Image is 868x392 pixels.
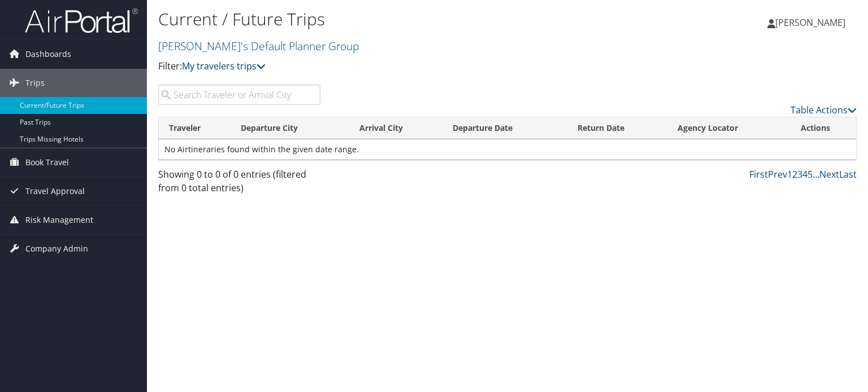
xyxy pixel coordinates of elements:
a: 5 [808,168,813,180]
th: Return Date: activate to sort column ascending [567,117,667,139]
a: 4 [802,168,808,180]
span: [PERSON_NAME] [775,16,845,29]
th: Agency Locator: activate to sort column ascending [667,117,790,139]
span: Book Travel [25,148,69,177]
a: Table Actions [791,104,857,116]
span: Trips [25,69,45,97]
input: Search Traveler or Arrival City [158,85,320,105]
a: Prev [768,168,787,180]
span: Travel Approval [25,177,85,205]
th: Traveler: activate to sort column ascending [159,117,231,139]
span: Dashboards [25,40,71,68]
th: Departure Date: activate to sort column descending [442,117,567,139]
span: … [813,168,819,180]
a: [PERSON_NAME]'s Default Planner Group [158,38,362,54]
img: airportal-logo.png [25,7,138,34]
th: Actions [791,117,856,139]
a: 1 [787,168,792,180]
th: Arrival City: activate to sort column ascending [349,117,442,139]
a: Last [839,168,857,180]
td: No Airtineraries found within the given date range. [159,139,856,160]
a: My travelers trips [182,60,266,72]
th: Departure City: activate to sort column ascending [231,117,349,139]
a: Next [819,168,839,180]
span: Company Admin [25,235,88,263]
a: 3 [797,168,802,180]
p: Filter: [158,59,624,74]
div: Showing 0 to 0 of 0 entries (filtered from 0 total entries) [158,168,320,200]
span: Risk Management [25,206,93,234]
a: First [749,168,768,180]
a: [PERSON_NAME] [767,6,857,39]
h1: Current / Future Trips [158,7,624,31]
a: 2 [792,168,797,180]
